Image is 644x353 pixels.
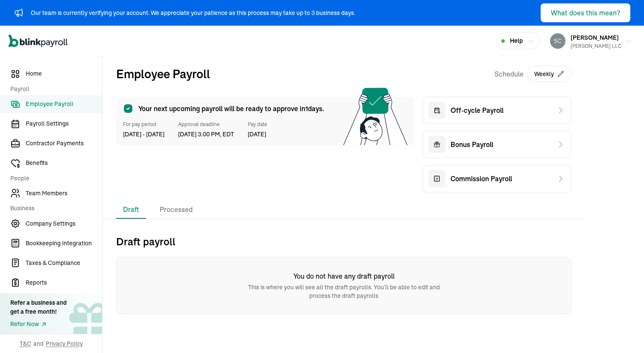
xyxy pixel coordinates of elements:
[153,201,199,219] li: Processed
[26,189,102,198] span: Team Members
[451,174,512,184] span: Commission Payroll
[31,9,355,18] div: Our team is currently verifying your account. We appreciate your patience as this process may tak...
[248,130,267,139] span: [DATE]
[116,201,146,219] li: Draft
[26,278,102,287] span: Reports
[26,139,102,148] span: Contractor Payments
[178,121,234,128] span: Approval deadline
[10,320,67,329] a: Refer Now
[496,32,540,49] button: Help
[178,130,234,139] span: [DATE] 3:00 PM, EDT
[495,65,571,83] div: Schedule
[241,283,446,300] p: This is where you will see all the draft payrolls. You’ll be able to edit and process the draft p...
[116,235,571,248] h2: Draft payroll
[510,36,523,45] span: Help
[10,298,67,316] div: Refer a business and get a free month!
[10,204,97,213] span: Business
[123,130,164,139] span: [DATE] - [DATE]
[551,8,620,18] div: What does this mean?
[46,339,83,348] span: Privacy Policy
[451,105,503,115] span: Off-cycle Payroll
[116,65,210,83] h2: Employee Payroll
[10,85,97,94] span: Payroll
[123,121,164,128] span: For pay period
[527,66,571,82] button: Weekly
[26,69,102,78] span: Home
[541,3,630,22] button: What does this mean?
[571,42,622,50] div: [PERSON_NAME] LLC
[26,159,102,168] span: Benefits
[248,121,267,128] span: Pay date
[26,119,102,128] span: Payroll Settings
[26,239,102,248] span: Bookkeeping Integration
[9,29,67,53] nav: Global
[571,34,619,41] span: [PERSON_NAME]
[451,139,493,150] span: Bonus Payroll
[547,30,635,52] button: [PERSON_NAME][PERSON_NAME] LLC
[138,103,324,114] span: Your next upcoming payroll will be ready to approve in 1 days.
[241,271,446,281] h6: You do not have any draft payroll
[20,339,31,348] span: T&C
[502,261,644,353] iframe: Chat Widget
[26,100,102,109] span: Employee Payroll
[26,219,102,228] span: Company Settings
[26,259,102,268] span: Taxes & Compliance
[10,174,97,183] span: People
